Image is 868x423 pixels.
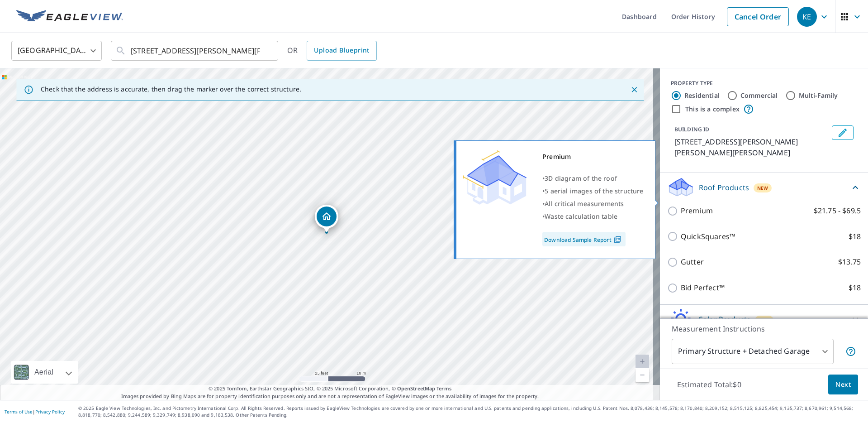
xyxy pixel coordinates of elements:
p: © 2025 Eagle View Technologies, Inc. and Pictometry International Corp. All Rights Reserved. Repo... [78,405,863,418]
div: Roof ProductsNew [667,177,861,198]
a: Download Sample Report [542,232,626,246]
div: Aerial [32,361,56,384]
p: [STREET_ADDRESS][PERSON_NAME][PERSON_NAME][PERSON_NAME] [674,136,828,158]
a: OpenStreetMap [397,385,435,392]
p: $18 [849,231,861,242]
p: $13.75 [838,256,861,268]
p: Premium [681,205,713,216]
span: 5 aerial images of the structure [545,187,643,195]
div: OR [287,41,377,61]
div: • [542,197,644,210]
label: Multi-Family [799,91,838,100]
div: • [542,172,644,185]
a: Privacy Policy [35,409,65,415]
p: Gutter [681,256,704,268]
span: 3D diagram of the roof [545,174,617,183]
a: Current Level 20, Zoom Out [636,368,649,382]
span: New [759,317,770,324]
div: • [542,185,644,197]
a: Cancel Order [727,7,789,26]
div: Primary Structure + Detached Garage [672,339,834,364]
img: EV Logo [16,10,123,24]
span: © 2025 TomTom, Earthstar Geographics SIO, © 2025 Microsoft Corporation, © [209,385,451,393]
input: Search by address or latitude-longitude [131,38,260,63]
button: Edit building 1 [832,125,854,140]
a: Terms [436,385,451,392]
div: Solar ProductsNew [667,308,861,330]
p: BUILDING ID [674,125,709,133]
a: Upload Blueprint [307,41,376,61]
p: $18 [849,282,861,293]
label: Residential [684,91,720,100]
div: Dropped pin, building 1, Residential property, 178 Jo Anna Dr Marion, NC 28752 [315,205,338,233]
label: This is a complex [685,105,740,114]
img: Pdf Icon [612,236,624,244]
p: Measurement Instructions [672,323,856,334]
button: Close [628,84,640,96]
div: [GEOGRAPHIC_DATA] [11,38,102,63]
span: All critical measurements [545,199,624,208]
div: • [542,210,644,223]
a: Current Level 20, Zoom In Disabled [636,355,649,368]
span: Next [835,379,851,390]
span: New [757,184,768,192]
p: $21.75 - $69.5 [814,205,861,216]
div: PROPERTY TYPE [671,79,857,87]
label: Commercial [740,91,778,100]
p: Roof Products [699,182,749,193]
p: | [5,409,65,414]
p: Bid Perfect™ [681,282,725,293]
p: Solar Products [699,314,750,325]
div: Premium [542,150,644,163]
span: Your report will include the primary structure and a detached garage if one exists. [845,346,856,357]
span: Upload Blueprint [314,45,369,56]
div: KE [797,7,817,27]
img: Premium [463,150,526,205]
p: Check that the address is accurate, then drag the marker over the correct structure. [41,85,301,93]
button: Next [828,375,858,395]
p: QuickSquares™ [681,231,735,242]
p: Estimated Total: $0 [670,375,749,394]
a: Terms of Use [5,409,33,415]
span: Waste calculation table [545,212,617,221]
div: Aerial [11,361,78,384]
